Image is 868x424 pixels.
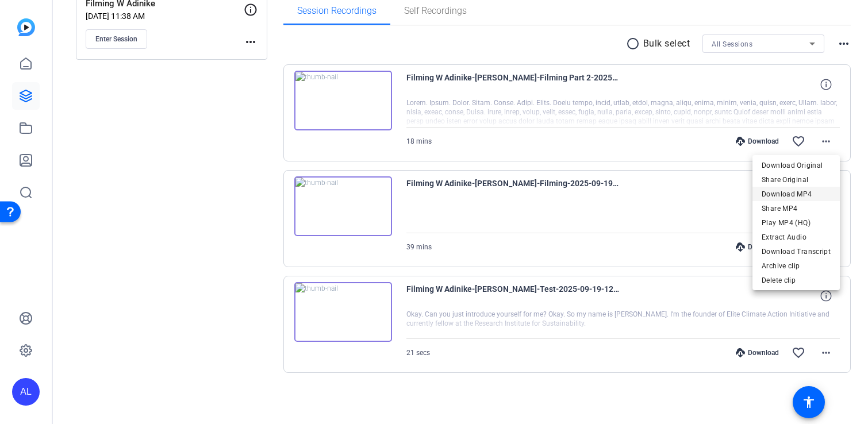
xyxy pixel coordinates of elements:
[762,187,831,201] span: Download MP4
[762,230,831,244] span: Extract Audio
[762,245,831,259] span: Download Transcript
[762,273,831,287] span: Delete clip
[762,202,831,215] span: Share MP4
[762,173,831,187] span: Share Original
[762,216,831,230] span: Play MP4 (HQ)
[762,159,831,172] span: Download Original
[762,259,831,273] span: Archive clip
